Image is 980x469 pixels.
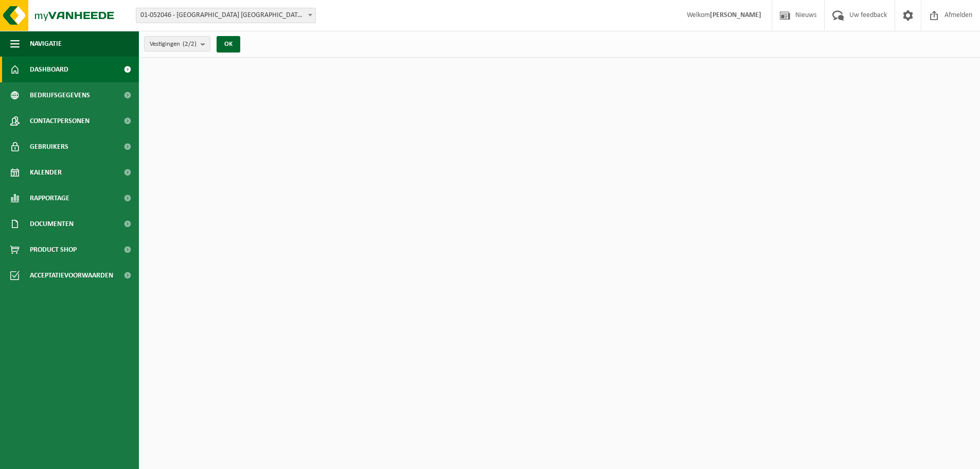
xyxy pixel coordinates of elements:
[136,8,315,23] span: 01-052046 - SAINT-GOBAIN ADFORS BELGIUM - BUGGENHOUT
[30,263,113,288] span: Acceptatievoorwaarden
[217,36,240,53] button: OK
[144,36,210,51] button: Vestigingen(2/2)
[30,134,68,160] span: Gebruikers
[183,41,197,47] count: (2/2)
[30,160,62,185] span: Kalender
[30,237,77,263] span: Product Shop
[30,57,68,82] span: Dashboard
[30,108,90,134] span: Contactpersonen
[30,82,90,108] span: Bedrijfsgegevens
[136,8,316,23] span: 01-052046 - SAINT-GOBAIN ADFORS BELGIUM - BUGGENHOUT
[30,185,69,211] span: Rapportage
[150,37,197,52] span: Vestigingen
[30,31,62,57] span: Navigatie
[30,211,74,237] span: Documenten
[710,11,761,19] strong: [PERSON_NAME]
